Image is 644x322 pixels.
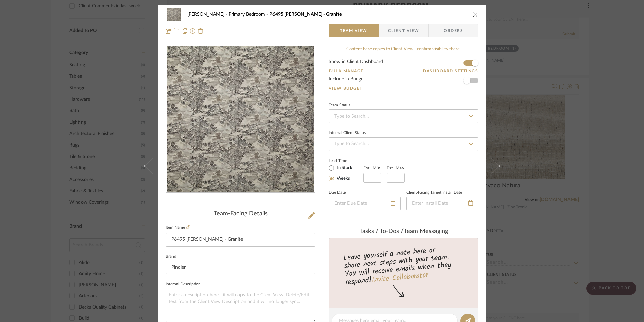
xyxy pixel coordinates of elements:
button: close [472,11,478,18]
label: Lead Time [329,158,363,164]
div: Team-Facing Details [166,210,315,218]
div: Team Status [329,104,350,107]
div: Internal Client Status [329,131,366,135]
div: Leave yourself a note here or share next steps with your team. You will receive emails when they ... [328,243,479,288]
input: Enter Due Date [329,197,401,210]
span: Primary Bedroom [229,12,269,17]
span: Orders [436,24,471,37]
button: Bulk Manage [329,68,364,74]
label: Est. Min [363,166,381,170]
label: Weeks [335,175,350,182]
label: In Stock [335,165,352,171]
label: Client-Facing Target Install Date [406,191,462,194]
img: Remove from project [198,28,203,34]
button: Dashboard Settings [423,68,478,74]
a: Invite Collaborator [371,269,429,286]
mat-radio-group: Select item type [329,164,363,183]
label: Est. Max [387,166,405,170]
input: Type to Search… [329,137,478,151]
span: P6495 [PERSON_NAME] - Granite [269,12,342,17]
input: Enter Install Date [406,197,478,210]
span: [PERSON_NAME] [187,12,229,17]
div: team Messaging [329,228,478,235]
div: Content here copies to Client View - confirm visibility there. [329,46,478,53]
label: Item Name [166,225,190,230]
input: Type to Search… [329,109,478,123]
input: Enter Item Name [166,233,315,247]
label: Brand [166,255,176,258]
input: Enter Brand [166,261,315,274]
label: Due Date [329,191,346,194]
span: Tasks / To-Dos / [359,228,404,234]
span: Team View [340,24,367,37]
a: View Budget [329,86,478,91]
label: Internal Description [166,283,201,286]
img: 9a9351bb-84aa-4e79-bb25-0b2aaf5d544c_436x436.jpg [167,46,314,193]
span: Client View [388,24,419,37]
div: 0 [166,46,315,193]
img: 9a9351bb-84aa-4e79-bb25-0b2aaf5d544c_48x40.jpg [166,8,182,21]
